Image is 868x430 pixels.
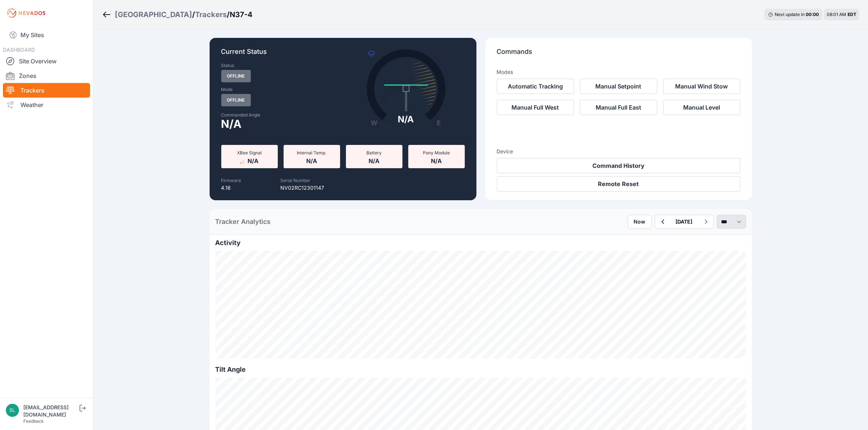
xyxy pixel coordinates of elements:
[3,47,35,53] span: DASHBOARD
[215,238,746,248] h2: Activity
[497,79,574,94] button: Automatic Tracking
[281,184,324,192] p: NV02RC12301147
[580,79,657,94] button: Manual Setpoint
[221,112,339,118] label: Commanded Angle
[237,150,262,155] span: XBee Signal
[192,9,195,20] span: /
[23,418,44,424] a: Feedback
[497,100,574,115] button: Manual Full West
[195,9,227,20] a: Trackers
[221,87,233,92] label: Mode
[806,12,819,17] div: 00 : 00
[497,148,740,155] h3: Device
[306,156,317,165] span: N/A
[227,9,230,20] span: /
[3,68,90,83] a: Zones
[423,150,450,155] span: Pony Module
[248,156,258,165] span: N/A
[215,364,746,375] h2: Tilt Angle
[6,404,19,417] img: blippencott@invenergy.com
[221,94,251,106] span: Offline
[3,54,90,68] a: Site Overview
[221,63,234,68] label: Status
[221,184,241,192] p: 4.16
[497,158,740,173] button: Command History
[6,7,47,19] img: Nevados
[580,100,657,115] button: Manual Full East
[3,83,90,98] a: Trackers
[398,114,414,125] div: N/A
[775,12,805,17] span: Next update in
[102,5,253,24] nav: Breadcrumb
[663,100,740,115] button: Manual Level
[497,176,740,192] button: Remote Reset
[366,150,382,155] span: Battery
[221,47,465,63] p: Current Status
[827,12,846,17] span: 08:01 AM
[221,178,241,183] label: Firmware
[670,215,698,228] button: [DATE]
[431,156,442,165] span: N/A
[848,12,856,17] span: EDT
[3,98,90,112] a: Weather
[221,70,251,82] span: Offline
[369,156,379,165] span: N/A
[628,215,652,229] button: Now
[497,47,740,63] p: Commands
[3,26,90,44] a: My Sites
[115,9,192,20] a: [GEOGRAPHIC_DATA]
[23,404,78,418] div: [EMAIL_ADDRESS][DOMAIN_NAME]
[663,79,740,94] button: Manual Wind Stow
[281,178,311,183] label: Serial Number
[297,150,327,155] span: Internal Temp.
[230,9,253,20] h3: N37-4
[221,119,242,128] span: N/A
[215,217,271,227] h2: Tracker Analytics
[497,68,513,76] h3: Modes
